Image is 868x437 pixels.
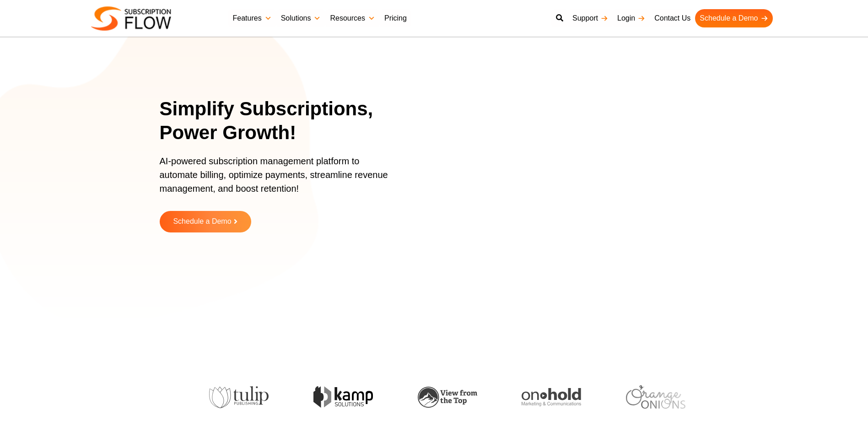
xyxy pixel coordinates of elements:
a: Schedule a Demo [160,211,251,232]
a: Schedule a Demo [695,9,772,27]
a: Features [228,9,276,27]
img: Subscriptionflow [91,6,171,31]
a: Support [568,9,613,27]
a: Login [613,9,650,27]
img: tulip-publishing [209,386,269,408]
a: Solutions [276,9,326,27]
h1: Simplify Subscriptions, Power Growth! [160,97,409,145]
p: AI-powered subscription management platform to automate billing, optimize payments, streamline re... [160,154,398,205]
span: Schedule a Demo [173,218,231,226]
img: orange-onions [626,385,685,409]
a: Resources [325,9,379,27]
a: Pricing [380,9,411,27]
a: Contact Us [650,9,695,27]
img: onhold-marketing [522,388,581,406]
img: view-from-the-top [418,387,477,408]
img: kamp-solution [313,386,373,408]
